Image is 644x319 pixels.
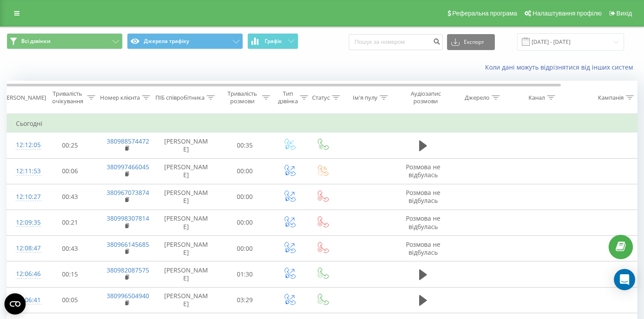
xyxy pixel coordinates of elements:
[485,63,637,71] a: Коли дані можуть відрізнятися вiд інших систем
[16,136,34,154] div: 12:12:05
[217,158,273,184] td: 00:00
[155,132,217,158] td: [PERSON_NAME]
[155,236,217,261] td: [PERSON_NAME]
[107,137,149,145] a: 380988574472
[617,10,632,17] span: Вихід
[217,236,273,261] td: 00:00
[278,90,298,105] div: Тип дзвінка
[107,266,149,274] a: 380982087575
[16,265,34,283] div: 12:06:46
[21,38,50,45] span: Всі дзвінки
[50,90,85,105] div: Тривалість очікування
[406,240,440,257] span: Розмова не відбулась
[265,38,282,44] span: Графік
[528,94,545,101] div: Канал
[42,287,98,313] td: 00:05
[107,292,149,300] a: 380996504940
[155,94,204,101] div: ПІБ співробітника
[4,293,26,315] button: Open CMP widget
[225,90,260,105] div: Тривалість розмови
[16,240,34,257] div: 12:08:47
[127,33,243,49] button: Джерела трафіку
[465,94,490,101] div: Джерело
[406,163,440,179] span: Розмова не відбулась
[312,94,330,101] div: Статус
[614,269,635,290] div: Open Intercom Messenger
[598,94,624,101] div: Кампанія
[42,261,98,287] td: 00:15
[217,132,273,158] td: 00:35
[349,34,443,50] input: Пошук за номером
[107,240,149,249] a: 380966145685
[107,214,149,222] a: 380998307814
[404,90,447,105] div: Аудіозапис розмови
[532,10,602,17] span: Налаштування профілю
[217,184,273,210] td: 00:00
[452,10,517,17] span: Реферальна програма
[155,287,217,313] td: [PERSON_NAME]
[406,214,440,230] span: Розмова не відбулась
[217,210,273,235] td: 00:00
[42,236,98,261] td: 00:43
[42,132,98,158] td: 00:25
[42,184,98,210] td: 00:43
[16,214,34,231] div: 12:09:35
[7,33,123,49] button: Всі дзвінки
[155,184,217,210] td: [PERSON_NAME]
[155,210,217,235] td: [PERSON_NAME]
[107,163,149,171] a: 380997466045
[353,94,378,101] div: Ім'я пулу
[100,94,140,101] div: Номер клієнта
[155,158,217,184] td: [PERSON_NAME]
[16,188,34,206] div: 12:10:27
[16,163,34,180] div: 12:11:53
[42,158,98,184] td: 00:06
[155,261,217,287] td: [PERSON_NAME]
[406,188,440,205] span: Розмова не відбулась
[107,188,149,197] a: 380967073874
[447,34,495,50] button: Експорт
[16,292,34,309] div: 12:06:41
[42,210,98,235] td: 00:21
[1,94,46,101] div: [PERSON_NAME]
[217,261,273,287] td: 01:30
[247,33,298,49] button: Графік
[217,287,273,313] td: 03:29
